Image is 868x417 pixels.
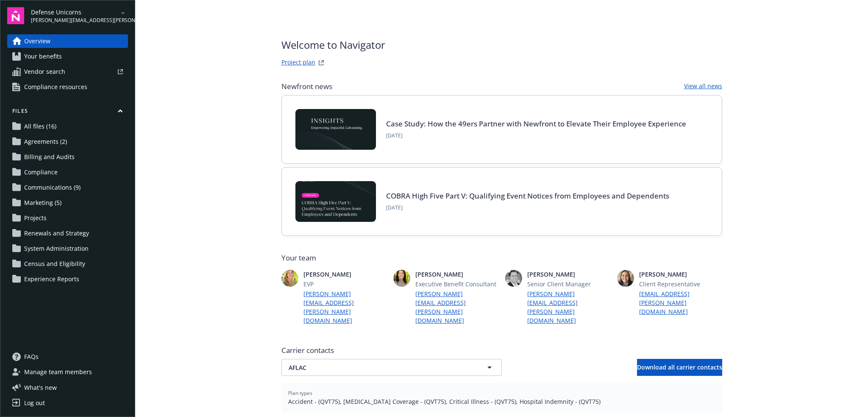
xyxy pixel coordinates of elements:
[7,211,128,225] a: Projects
[295,109,376,150] img: Card Image - INSIGHTS copy.png
[31,8,118,17] span: Defense Unicorns
[7,257,128,271] a: Census and Eligibility
[386,119,686,129] a: Case Study: How the 49ers Partner with Newfront to Elevate Their Employee Experience
[24,383,57,392] span: What ' s new
[386,132,686,140] span: [DATE]
[303,280,387,288] span: EVP
[7,135,128,148] a: Agreements (2)
[24,150,75,164] span: Billing and Audits
[303,289,387,325] a: [PERSON_NAME][EMAIL_ADDRESS][PERSON_NAME][DOMAIN_NAME]
[7,350,128,364] a: FAQs
[7,227,128,240] a: Renewals and Strategy
[505,270,522,287] img: photo
[24,396,45,410] div: Log out
[639,280,722,288] span: Client Representative
[7,383,70,392] button: What's new
[637,359,722,376] button: Download all carrier contacts
[281,37,385,53] span: Welcome to Navigator
[7,7,24,24] img: navigator-logo.svg
[7,165,128,179] a: Compliance
[7,242,128,255] a: System Administration
[7,65,128,78] a: Vendor search
[24,34,50,48] span: Overview
[415,270,498,279] span: [PERSON_NAME]
[7,365,128,379] a: Manage team members
[24,196,61,210] span: Marketing (5)
[24,272,79,286] span: Experience Reports
[24,181,81,194] span: Communications (9)
[281,58,315,68] a: Project plan
[295,181,376,222] img: BLOG-Card Image - Compliance - COBRA High Five Pt 5 - 09-11-25.jpg
[24,257,85,271] span: Census and Eligibility
[7,80,128,94] a: Compliance resources
[639,270,722,279] span: [PERSON_NAME]
[7,107,128,118] button: Files
[527,289,610,325] a: [PERSON_NAME][EMAIL_ADDRESS][PERSON_NAME][DOMAIN_NAME]
[7,150,128,164] a: Billing and Audits
[527,280,610,288] span: Senior Client Manager
[118,8,128,18] a: arrowDropDown
[24,65,65,78] span: Vendor search
[393,270,410,287] img: photo
[24,350,39,364] span: FAQs
[288,397,715,406] span: Accident - (QVT75), [MEDICAL_DATA] Coverage - (QVT75), Critical Illness - (QVT75), Hospital Indem...
[24,120,56,133] span: All files (16)
[24,242,89,255] span: System Administration
[386,191,669,201] a: COBRA High Five Part V: Qualifying Event Notices from Employees and Dependents
[303,270,387,279] span: [PERSON_NAME]
[24,227,89,240] span: Renewals and Strategy
[7,120,128,133] a: All files (16)
[7,34,128,48] a: Overview
[316,58,326,68] a: projectPlanWebsite
[281,253,722,263] span: Your team
[7,272,128,286] a: Experience Reports
[24,211,47,225] span: Projects
[684,81,722,92] a: View all news
[639,289,722,316] a: [EMAIL_ADDRESS][PERSON_NAME][DOMAIN_NAME]
[527,270,610,279] span: [PERSON_NAME]
[24,80,87,94] span: Compliance resources
[288,389,715,397] span: Plan types
[24,365,92,379] span: Manage team members
[281,345,722,355] span: Carrier contacts
[7,50,128,63] a: Your benefits
[289,363,465,372] span: AFLAC
[617,270,634,287] img: photo
[415,280,498,288] span: Executive Benefit Consultant
[24,135,67,148] span: Agreements (2)
[415,289,498,325] a: [PERSON_NAME][EMAIL_ADDRESS][PERSON_NAME][DOMAIN_NAME]
[31,17,118,24] span: [PERSON_NAME][EMAIL_ADDRESS][PERSON_NAME][DOMAIN_NAME]
[281,81,332,92] span: Newfront news
[386,204,669,212] span: [DATE]
[7,181,128,194] a: Communications (9)
[24,165,58,179] span: Compliance
[281,270,298,287] img: photo
[637,363,722,371] span: Download all carrier contacts
[24,50,62,63] span: Your benefits
[281,359,502,376] button: AFLAC
[7,196,128,210] a: Marketing (5)
[31,7,128,24] button: Defense Unicorns[PERSON_NAME][EMAIL_ADDRESS][PERSON_NAME][DOMAIN_NAME]arrowDropDown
